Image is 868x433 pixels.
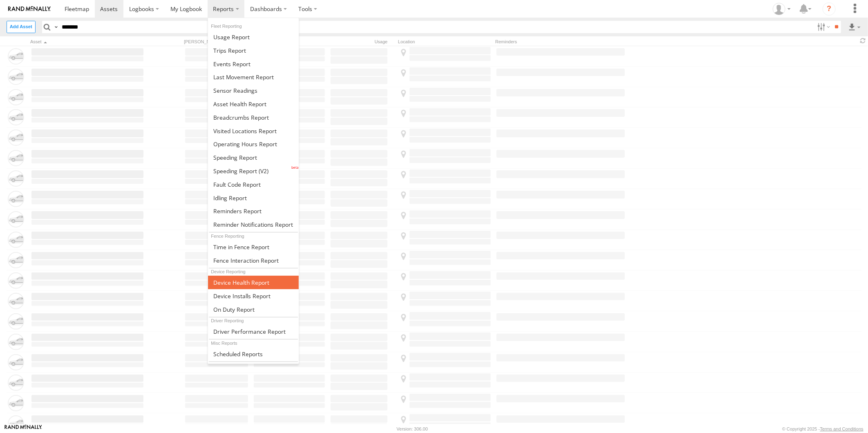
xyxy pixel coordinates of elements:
a: Visit our Website [4,425,42,433]
a: Asset Health Report [208,97,299,111]
a: Fleet Speed Report (V2) [208,164,299,178]
a: Terms and Conditions [820,426,864,431]
div: Usage [329,39,395,45]
a: Scheduled Reports [208,347,299,361]
div: © Copyright 2025 - [782,426,864,431]
a: Reminders Report [208,205,299,218]
a: Service Reminder Notifications Report [208,218,299,231]
a: Breadcrumbs Report [208,111,299,124]
a: Driver Performance Report [208,325,299,338]
label: Export results as... [848,21,861,33]
div: Reminders [495,39,626,45]
a: Device Installs Report [208,289,299,303]
a: Visited Locations Report [208,124,299,138]
div: Click to Sort [30,39,145,45]
a: Full Events Report [208,57,299,71]
div: [PERSON_NAME]./Vin [184,39,249,45]
div: Zarni Lwin [770,3,794,15]
a: Fleet Speed Report [208,151,299,164]
a: Trips Report [208,44,299,57]
div: Version: 306.00 [397,426,428,431]
a: Fault Code Report [208,178,299,191]
a: Asset Operating Hours Report [208,137,299,151]
label: Search Query [52,21,59,33]
div: Location [398,39,492,45]
a: Last Movement Report [208,70,299,84]
span: Refresh [858,37,868,45]
a: Sensor Readings [208,84,299,97]
i: ? [823,2,836,16]
a: Time in Fences Report [208,240,299,254]
img: rand-logo.svg [8,6,51,12]
a: Usage Report [208,30,299,44]
a: Device Health Report [208,276,299,289]
a: Fence Interaction Report [208,254,299,267]
a: Idling Report [208,191,299,205]
label: Search Filter Options [814,21,832,33]
a: On Duty Report [208,303,299,316]
label: Create New Asset [7,21,36,33]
